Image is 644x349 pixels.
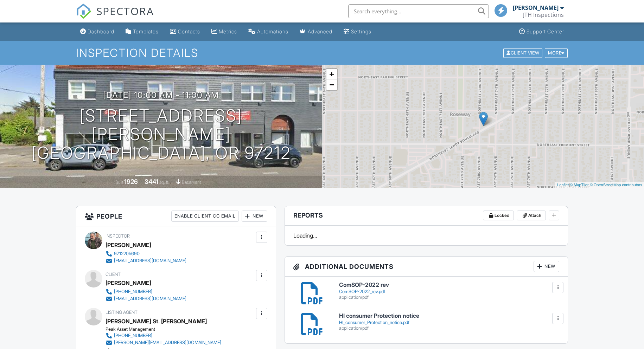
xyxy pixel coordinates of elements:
div: [PERSON_NAME][EMAIL_ADDRESS][DOMAIN_NAME] [114,340,221,345]
div: 9712205690 [114,251,140,257]
a: [PHONE_NUMBER] [106,332,221,339]
a: Zoom in [326,69,337,79]
div: Contacts [178,28,200,34]
a: Contacts [167,25,203,38]
a: [PHONE_NUMBER] [106,288,186,295]
div: [EMAIL_ADDRESS][DOMAIN_NAME] [114,258,186,264]
a: Dashboard [77,25,117,38]
div: Advanced [308,28,332,34]
div: [PERSON_NAME] [513,4,559,11]
div: Automations [257,28,288,34]
a: [PERSON_NAME][EMAIL_ADDRESS][DOMAIN_NAME] [106,339,221,346]
h6: HI consumer Protection notice [339,313,560,319]
div: 1926 [124,178,138,185]
div: [PERSON_NAME] [106,278,151,288]
input: Search everything... [348,4,489,18]
a: Settings [341,25,374,38]
div: application/pdf [339,295,560,300]
a: 9712205690 [106,250,186,257]
div: Client View [503,48,542,58]
h6: ComSOP-2022 rev [339,282,560,288]
div: [EMAIL_ADDRESS][DOMAIN_NAME] [114,296,186,302]
a: Metrics [209,25,240,38]
a: Support Center [516,25,567,38]
div: | [555,182,644,188]
h1: Inspection Details [76,47,568,59]
span: Listing Agent [106,310,138,315]
a: ComSOP-2022 rev ComSOP-2022_rev.pdf application/pdf [339,282,560,300]
img: The Best Home Inspection Software - Spectora [76,4,91,19]
h3: Additional Documents [285,257,568,277]
a: SPECTORA [76,9,154,24]
a: [EMAIL_ADDRESS][DOMAIN_NAME] [106,257,186,264]
h3: [DATE] 10:00 am - 11:00 am [103,90,219,100]
div: Templates [133,28,159,34]
div: New [534,261,559,272]
a: [EMAIL_ADDRESS][DOMAIN_NAME] [106,295,186,302]
span: sq. ft. [159,180,169,185]
div: Dashboard [88,28,114,34]
h1: [STREET_ADDRESS][PERSON_NAME] [GEOGRAPHIC_DATA], OR 97212 [11,106,311,162]
span: SPECTORA [96,4,154,18]
div: HI_consumer_Protection_notice.pdf [339,320,560,325]
div: Support Center [527,28,564,34]
span: Inspector [106,233,130,239]
span: Client [106,272,121,277]
span: basement [182,180,201,185]
a: Automations (Basic) [246,25,291,38]
div: Enable Client CC Email [171,211,239,222]
div: JTH Inspections [523,11,564,18]
div: [PERSON_NAME] [106,240,151,250]
div: New [242,211,267,222]
div: application/pdf [339,325,560,331]
a: Client View [503,50,544,55]
a: [PERSON_NAME] St. [PERSON_NAME] [106,316,207,327]
span: Built [115,180,123,185]
div: [PHONE_NUMBER] [114,333,152,338]
a: HI consumer Protection notice HI_consumer_Protection_notice.pdf application/pdf [339,313,560,331]
a: © OpenStreetMap contributors [590,183,642,187]
div: Metrics [219,28,237,34]
a: Zoom out [326,79,337,90]
a: © MapTiler [570,183,589,187]
a: Advanced [297,25,335,38]
div: Settings [351,28,371,34]
a: Leaflet [557,183,569,187]
div: ComSOP-2022_rev.pdf [339,289,560,295]
div: 3441 [145,178,158,185]
div: Peak Asset Management [106,327,227,332]
div: More [545,48,568,58]
h3: People [76,206,276,226]
div: [PHONE_NUMBER] [114,289,152,295]
a: Templates [123,25,161,38]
